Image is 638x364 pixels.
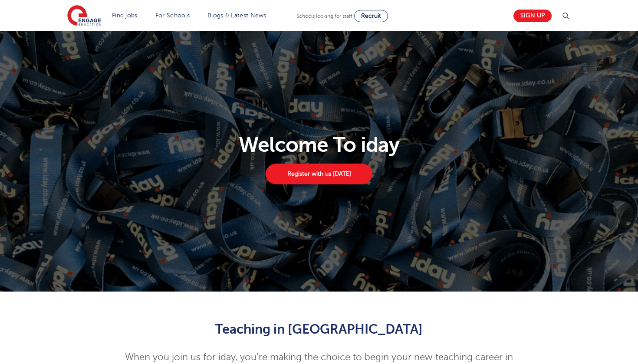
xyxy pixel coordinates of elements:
a: Blogs & Latest News [207,12,266,19]
span: Recruit [361,13,381,19]
span: Schools looking for staff [296,13,352,19]
a: For Schools [155,12,190,19]
a: Recruit [354,10,388,22]
a: Find jobs [112,12,138,19]
a: Sign up [513,10,552,22]
img: Engage Education [67,5,101,27]
h2: Teaching in [GEOGRAPHIC_DATA] [106,322,532,337]
h1: Welcome To iday [62,134,576,155]
a: Register with us [DATE] [266,164,372,184]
